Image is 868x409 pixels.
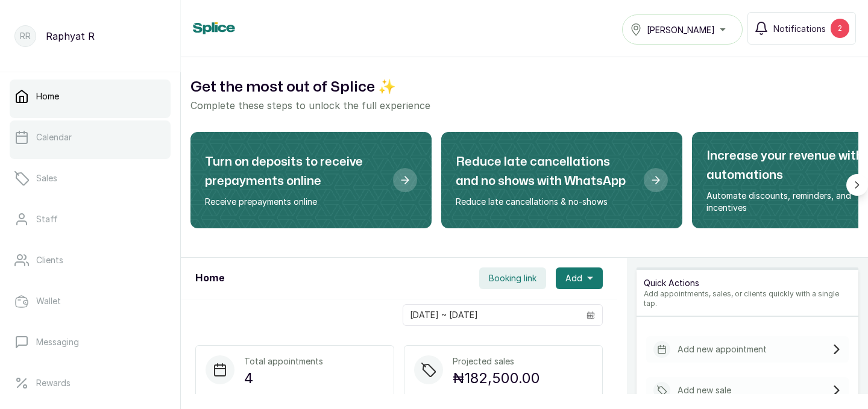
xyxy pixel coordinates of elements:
div: Turn on deposits to receive prepayments online [190,132,432,228]
p: RR [20,30,31,42]
div: 2 [831,19,849,38]
button: Notifications2 [747,12,856,45]
p: Messaging [36,336,79,348]
a: Calendar [10,120,171,154]
button: Add [556,267,603,289]
p: Complete these steps to unlock the full experience [190,98,858,113]
p: Home [36,90,59,102]
div: Reduce late cancellations and no shows with WhatsApp [441,132,682,228]
p: Calendar [36,131,72,143]
span: Add [565,272,582,284]
input: Select date [403,305,579,325]
p: Rewards [36,377,71,389]
h1: Home [195,271,224,286]
p: Quick Actions [644,277,851,289]
p: Projected sales [453,355,540,367]
a: Clients [10,243,171,277]
h2: Turn on deposits to receive prepayments online [205,152,383,191]
a: Sales [10,161,171,195]
p: Clients [36,254,63,266]
p: Receive prepayments online [205,196,383,208]
a: Rewards [10,366,171,400]
p: Sales [36,172,57,184]
button: Booking link [479,267,546,289]
p: Wallet [36,295,61,307]
a: Home [10,80,171,113]
h2: Reduce late cancellations and no shows with WhatsApp [456,152,634,191]
svg: calendar [587,311,595,319]
a: Staff [10,202,171,236]
button: [PERSON_NAME] [622,14,743,45]
p: ₦182,500.00 [453,367,540,389]
span: Booking link [489,272,536,284]
a: Messaging [10,325,171,359]
p: Add appointments, sales, or clients quickly with a single tap. [644,289,851,308]
p: Staff [36,213,58,225]
span: Notifications [773,22,826,35]
p: Raphyat R [46,29,95,43]
h2: Get the most out of Splice ✨ [190,76,858,98]
p: 4 [244,367,323,389]
p: Total appointments [244,355,323,367]
p: Add new sale [678,384,731,396]
span: [PERSON_NAME] [647,23,715,36]
p: Reduce late cancellations & no-shows [456,196,634,208]
a: Wallet [10,284,171,318]
p: Add new appointment [678,343,767,355]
